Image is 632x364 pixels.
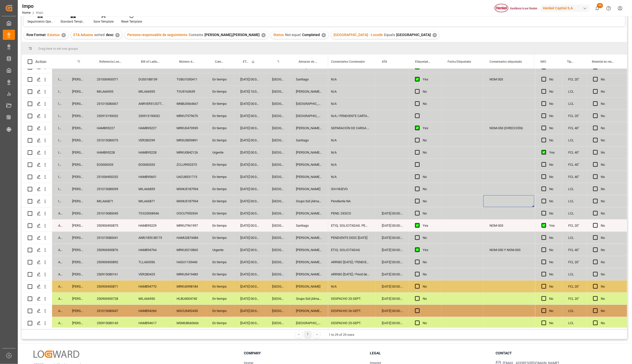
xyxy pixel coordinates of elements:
[52,134,66,146] div: In progress
[52,220,66,231] div: Arrived
[22,171,328,183] div: Press SPACE to select this row.
[22,268,328,280] div: Press SPACE to select this row.
[66,110,91,122] div: [PERSON_NAME]
[66,86,91,97] div: [PERSON_NAME]
[562,146,587,158] div: FCL 40"
[91,280,132,292] div: 250906900871
[483,73,534,85] div: NOM 003
[534,305,585,317] div: N/A
[170,268,206,280] div: MRKU5419483
[534,122,585,134] div: N/A
[234,195,266,207] div: [DATE] 00:00:00
[325,220,376,231] div: ETIQ. SOLICITADAS. PEND. ETIQUETAS
[66,159,91,171] div: [PERSON_NAME]
[22,183,328,195] div: Press SPACE to select this row.
[22,11,30,14] a: Home
[234,293,266,305] div: [DATE] 00:00:00
[325,244,376,256] div: ETIQ. SOLICITADAS
[325,256,376,268] div: ARRIBO [DATE] / PENDIENTE NA DHL
[535,98,627,110] div: Press SPACE to select this row.
[376,207,409,219] div: [DATE] 00:00:00
[562,171,587,183] div: FCL 40"
[325,305,376,317] div: DESPACHO 26-SEPT.
[266,244,290,256] div: [GEOGRAPHIC_DATA]
[562,293,587,305] div: FCL 20"
[52,293,66,305] div: Arrived
[535,73,627,86] div: Press SPACE to select this row.
[325,134,376,146] div: N/A
[206,171,234,183] div: En tiempo
[91,159,132,171] div: EO0000333
[290,159,328,171] div: [PERSON_NAME] Tlalnepantla
[535,207,627,220] div: Press SPACE to select this row.
[132,98,170,110] div: ANRVER5125773V
[91,293,132,305] div: 250906900728
[597,3,603,8] span: 55
[52,73,66,85] div: In progress
[325,98,376,110] div: N/A
[535,244,627,256] div: Press SPACE to select this row.
[52,171,66,183] div: In progress
[534,256,585,268] div: N/A
[91,73,132,85] div: 251006900371
[66,171,91,183] div: [PERSON_NAME]
[290,110,328,122] div: [GEOGRAPHIC_DATA]
[562,86,587,97] div: LCL
[534,159,585,171] div: N/A
[534,110,585,122] div: N/A
[170,207,206,219] div: OOCU7930334
[22,232,328,244] div: Press SPACE to select this row.
[290,256,328,268] div: [PERSON_NAME] Tlalnepantla
[52,280,66,292] div: Arrived
[534,86,585,97] div: N/A
[234,110,266,122] div: [DATE] 00:00:00
[132,232,170,244] div: ANR/VER/38173
[132,305,170,317] div: HAMB94266
[52,207,66,219] div: Arrived
[535,293,627,305] div: Press SPACE to select this row.
[376,232,409,244] div: [DATE] 00:00:00
[206,146,234,158] div: Urgente
[66,122,91,134] div: [PERSON_NAME]
[234,159,266,171] div: [DATE] 00:00:00
[290,183,328,195] div: [PERSON_NAME]
[535,268,627,280] div: Press SPACE to select this row.
[534,146,585,158] div: N/A
[22,98,328,110] div: Press SPACE to select this row.
[290,86,328,97] div: [PERSON_NAME] Tlalnepantla
[91,305,132,317] div: 251015080047
[52,268,66,280] div: Arrived
[562,268,587,280] div: LCL
[52,86,66,97] div: In progress
[22,207,328,220] div: Press SPACE to select this row.
[234,256,266,268] div: [DATE] 00:00:00
[170,146,206,158] div: MRKU0842126
[206,73,234,85] div: En tiempo
[266,220,290,231] div: [GEOGRAPHIC_DATA]
[541,5,590,12] div: Henkel Capital S.A
[534,244,585,256] div: N/A
[541,3,592,13] button: Henkel Capital S.A
[290,232,328,244] div: [PERSON_NAME] Tlalnepantla
[534,171,585,183] div: N/A
[22,280,328,293] div: Press SPACE to select this row.
[206,305,234,317] div: En tiempo
[91,110,132,122] div: 250913190032
[325,183,376,195] div: IDH NUEVO
[206,134,234,146] div: En tiempo
[290,293,328,305] div: Grupo Sid (Almacenaje y Distribucion AVIOR)
[206,122,234,134] div: En tiempo
[170,122,206,134] div: MRKU0470939
[206,207,234,219] div: En tiempo
[66,207,91,219] div: [PERSON_NAME]
[234,183,266,195] div: [DATE] 00:00:00
[290,122,328,134] div: [PERSON_NAME] Tlalnepantla
[66,134,91,146] div: [PERSON_NAME]
[266,134,290,146] div: [GEOGRAPHIC_DATA]
[266,195,290,207] div: [GEOGRAPHIC_DATA]
[206,280,234,292] div: En tiempo
[170,220,206,231] div: MRKU7961997
[66,232,91,244] div: [PERSON_NAME]
[206,110,234,122] div: En tiempo
[290,207,328,219] div: [PERSON_NAME] Tlalnepantla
